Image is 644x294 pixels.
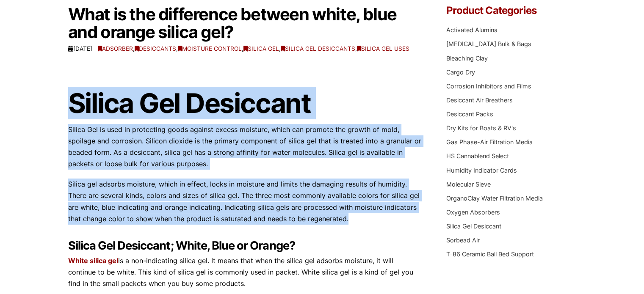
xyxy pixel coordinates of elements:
[68,45,92,52] time: [DATE]
[446,223,501,230] a: Silica Gel Desiccant
[446,181,491,188] a: Molecular Sieve
[446,26,498,33] a: Activated Alumina
[68,124,421,170] p: Silica Gel is used in protecting goods against excess moisture, which can promote the growth of m...
[446,236,480,244] a: Sorbead Air
[446,124,516,132] a: Dry Kits for Boats & RV's
[446,209,500,216] a: Oxygen Absorbers
[68,255,421,290] p: is a non-indicating silica gel. It means that when the silica gel adsorbs moisture, it will conti...
[446,40,531,47] a: [MEDICAL_DATA] Bulk & Bags
[243,45,279,52] a: Silica Gel
[446,167,517,174] a: Humidity Indicator Cards
[135,45,176,52] a: Desiccants
[281,45,355,52] a: Silica Gel Desiccants
[357,45,409,52] a: Silica Gel Uses
[446,96,513,104] a: Desiccant Air Breathers
[68,179,421,225] p: Silica gel adsorbs moisture, which in effect, locks in moisture and limits the damaging results o...
[446,152,509,159] a: HS Cannablend Select
[68,256,118,265] a: White silica gel
[446,5,576,16] h4: Product Categories
[68,88,421,118] h1: Silica Gel Desiccant
[446,138,533,146] a: Gas Phase-Air Filtration Media
[178,45,242,52] a: Moisture Control
[98,45,133,52] a: Adsorber
[446,195,543,202] a: OrganoClay Water Filtration Media
[98,44,409,53] span: , , , , ,
[446,110,493,118] a: Desiccant Packs
[446,250,534,258] a: T-86 Ceramic Ball Bed Support
[446,82,531,90] a: Corrosion Inhibitors and Films
[68,239,421,253] h2: Silica Gel Desiccant; White, Blue or Orange?
[68,5,421,41] h1: What is the difference between white, blue and orange silica gel?
[446,55,488,62] a: Bleaching Clay
[446,69,475,76] a: Cargo Dry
